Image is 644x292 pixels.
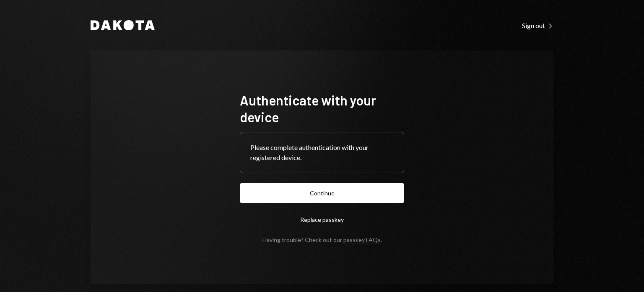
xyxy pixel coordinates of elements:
div: Please complete authentication with your registered device. [250,142,394,163]
div: Having trouble? Check out our . [262,236,382,243]
a: passkey FAQs [343,236,381,244]
h1: Authenticate with your device [240,92,404,125]
a: Sign out [522,21,553,30]
div: Sign out [522,21,553,30]
button: Continue [240,183,404,203]
button: Replace passkey [240,210,404,229]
